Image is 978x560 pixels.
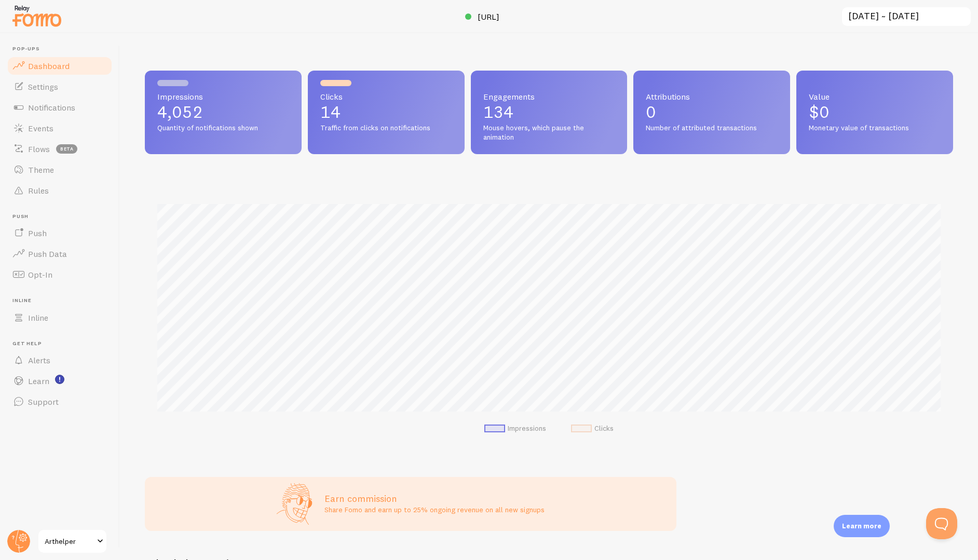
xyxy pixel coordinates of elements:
[324,504,545,515] p: Share Fomo and earn up to 25% ongoing revenue on all new signups
[28,123,53,133] span: Events
[320,104,452,120] p: 14
[28,376,49,386] span: Learn
[55,375,64,384] svg: <p>Watch New Feature Tutorials!</p>
[483,104,615,120] p: 134
[324,493,545,504] h3: Earn commission
[483,92,615,101] span: Engagements
[157,104,289,120] p: 4,052
[926,508,957,539] iframe: Help Scout Beacon - Open
[28,165,54,175] span: Theme
[6,243,113,264] a: Push Data
[320,124,452,133] span: Traffic from clicks on notifications
[6,350,113,371] a: Alerts
[834,515,890,537] div: Learn more
[56,144,77,154] span: beta
[45,535,94,548] span: Arthelper
[12,213,113,220] span: Push
[6,159,113,180] a: Theme
[28,269,52,280] span: Opt-In
[28,397,59,407] span: Support
[28,61,70,71] span: Dashboard
[28,144,50,154] span: Flows
[28,102,75,113] span: Notifications
[483,124,615,142] span: Mouse hovers, which pause the animation
[809,102,830,122] span: $0
[646,124,778,133] span: Number of attributed transactions
[571,424,614,433] li: Clicks
[809,92,941,101] span: Value
[484,424,546,433] li: Impressions
[320,92,452,101] span: Clicks
[6,180,113,201] a: Rules
[12,340,113,347] span: Get Help
[6,118,113,139] a: Events
[6,371,113,391] a: Learn
[28,81,58,92] span: Settings
[6,391,113,412] a: Support
[6,97,113,118] a: Notifications
[28,228,47,238] span: Push
[6,223,113,243] a: Push
[157,124,289,133] span: Quantity of notifications shown
[646,104,778,120] p: 0
[157,92,289,101] span: Impressions
[28,249,67,259] span: Push Data
[6,56,113,76] a: Dashboard
[11,3,63,29] img: fomo-relay-logo-orange.svg
[12,297,113,304] span: Inline
[12,46,113,52] span: Pop-ups
[28,312,48,323] span: Inline
[6,76,113,97] a: Settings
[6,139,113,159] a: Flows beta
[6,307,113,328] a: Inline
[809,124,941,133] span: Monetary value of transactions
[842,521,881,531] p: Learn more
[646,92,778,101] span: Attributions
[6,264,113,285] a: Opt-In
[28,185,49,196] span: Rules
[28,355,50,365] span: Alerts
[37,529,107,554] a: Arthelper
